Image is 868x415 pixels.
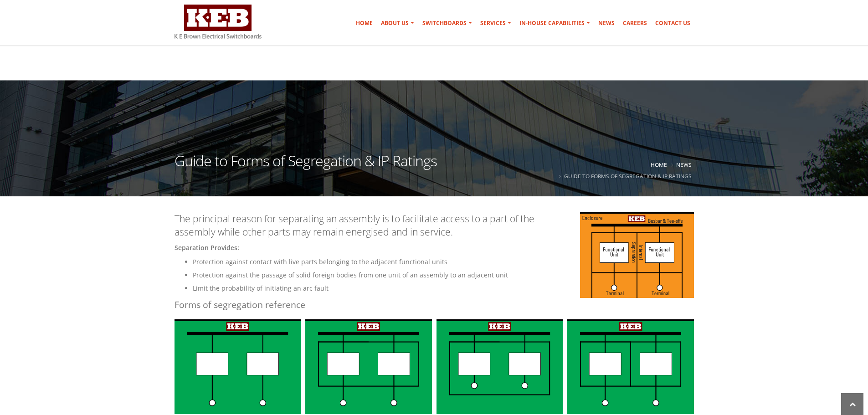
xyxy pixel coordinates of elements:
[651,161,667,168] a: Home
[352,14,376,32] a: Home
[419,14,476,32] a: Switchboards
[193,270,694,281] li: Protection against the passage of solid foreign bodies from one unit of an assembly to an adjacen...
[175,244,694,252] h5: Separation provides:
[175,154,437,179] h1: Guide to Forms of Segregation & IP Ratings
[619,14,651,32] a: Careers
[557,170,692,182] li: Guide to Forms of Segregation & IP Ratings
[175,298,694,311] h4: Forms of segregation reference
[652,14,694,32] a: Contact Us
[175,212,694,239] p: The principal reason for separating an assembly is to facilitate access to a part of the assembly...
[595,14,618,32] a: News
[377,14,418,32] a: About Us
[477,14,515,32] a: Services
[516,14,594,32] a: In-house Capabilities
[175,5,262,39] img: K E Brown Electrical Switchboards
[676,161,692,168] a: News
[193,283,694,294] li: Limit the probability of initiating an arc fault
[193,256,694,267] li: Protection against contact with live parts belonging to the adjacent functional units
